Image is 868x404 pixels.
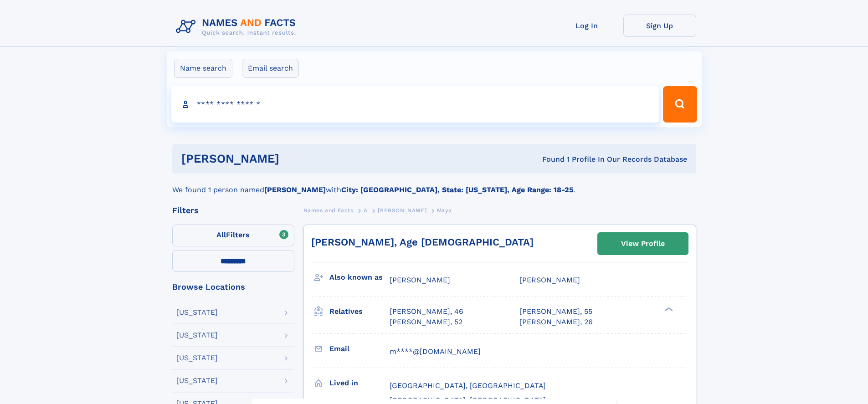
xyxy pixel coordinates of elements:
h3: Relatives [329,304,390,319]
a: [PERSON_NAME], Age [DEMOGRAPHIC_DATA] [311,236,534,248]
div: [US_STATE] [176,332,218,339]
div: Found 1 Profile In Our Records Database [411,154,687,164]
a: Log In [550,15,623,37]
div: View Profile [621,233,665,254]
a: [PERSON_NAME], 26 [519,317,593,327]
a: [PERSON_NAME], 46 [390,307,463,317]
h3: Also known as [329,270,390,285]
h3: Email [329,341,390,357]
input: search input [171,86,659,123]
span: [PERSON_NAME] [390,276,450,284]
b: City: [GEOGRAPHIC_DATA], State: [US_STATE], Age Range: 18-25 [341,185,573,194]
a: A [364,205,368,216]
div: [US_STATE] [176,377,218,384]
a: [PERSON_NAME], 52 [390,317,462,327]
span: Maya [437,207,452,214]
div: [US_STATE] [176,354,218,362]
a: Names and Facts [303,205,354,216]
label: Email search [242,59,299,78]
span: [PERSON_NAME] [519,276,580,284]
span: All [216,230,226,239]
span: [PERSON_NAME] [378,207,426,214]
div: Filters [172,206,294,215]
span: A [364,207,368,214]
a: [PERSON_NAME] [378,205,426,216]
button: Search Button [663,86,697,123]
a: Sign Up [623,15,696,37]
span: [GEOGRAPHIC_DATA], [GEOGRAPHIC_DATA] [390,381,546,390]
img: Logo Names and Facts [172,15,303,39]
a: [PERSON_NAME], 55 [519,307,592,317]
div: Browse Locations [172,283,294,291]
b: [PERSON_NAME] [264,185,326,194]
a: View Profile [598,233,688,255]
div: [US_STATE] [176,309,218,316]
div: ❯ [663,307,673,312]
label: Name search [174,59,232,78]
label: Filters [172,225,294,246]
h3: Lived in [329,375,390,391]
h1: [PERSON_NAME] [181,153,411,164]
div: We found 1 person named with . [172,174,696,195]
